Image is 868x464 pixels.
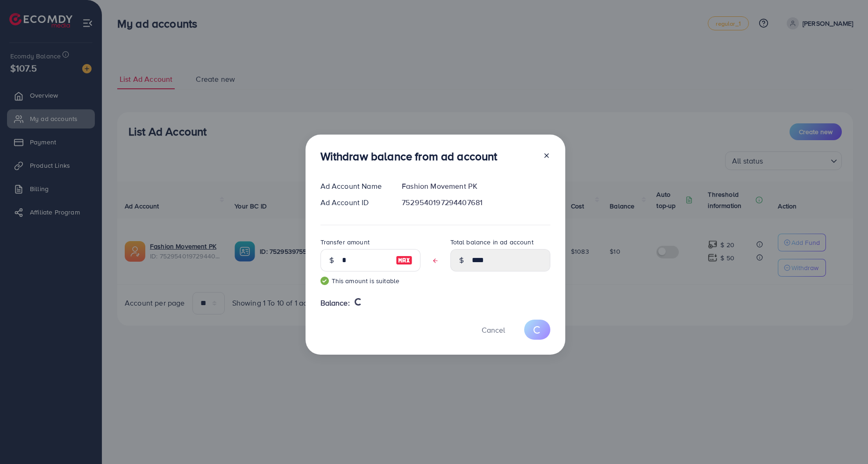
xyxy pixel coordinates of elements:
div: 7529540197294407681 [394,197,557,208]
small: This amount is suitable [320,276,420,286]
button: Cancel [470,320,517,340]
span: Cancel [482,325,505,335]
h3: Withdraw balance from ad account [320,150,498,163]
span: Balance: [320,298,350,308]
div: Ad Account Name [313,181,395,192]
div: Ad Account ID [313,197,395,208]
iframe: Chat [828,422,861,457]
label: Total balance in ad account [450,237,534,247]
img: guide [320,277,329,285]
img: image [396,255,413,266]
div: Fashion Movement PK [394,181,557,192]
label: Transfer amount [320,237,370,247]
